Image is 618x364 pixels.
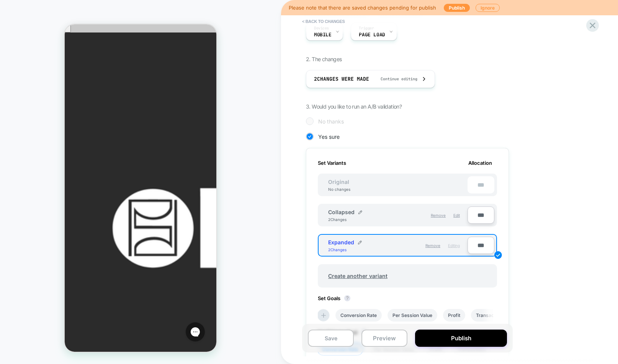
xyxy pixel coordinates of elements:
[448,243,460,248] span: Editing
[344,295,350,301] button: ?
[494,251,502,259] img: edit
[453,213,460,218] span: Edit
[468,160,492,166] span: Allocation
[444,4,470,12] button: Publish
[328,209,355,215] span: Collapsed
[328,247,351,252] div: 2 Changes
[373,76,417,81] span: Continue editing
[358,240,362,244] img: edit
[298,15,349,28] button: < Back to changes
[318,133,340,140] span: Yes sure
[358,210,362,214] img: edit
[320,187,358,192] div: No changes
[443,309,465,322] li: Profit
[425,243,440,248] span: Remove
[318,160,346,166] span: Set Variants
[306,56,342,62] span: 2. The changes
[431,213,446,218] span: Remove
[359,26,374,31] span: Trigger
[318,118,344,125] span: No thanks
[328,217,351,222] div: 2 Changes
[308,330,354,347] button: Save
[318,295,354,301] span: Set Goals
[65,24,216,352] iframe: To enrich screen reader interactions, please activate Accessibility in Grammarly extension settings
[415,330,507,347] button: Publish
[320,179,357,185] span: Original
[476,4,500,12] button: Ignore
[387,309,437,322] li: Per Session Value
[335,309,382,322] li: Conversion Rate
[306,103,402,110] span: 3. Would you like to run an A/B validation?
[359,32,385,37] span: Page Load
[471,309,510,322] li: Transactions
[314,76,369,82] span: 2 Changes were made
[117,295,144,320] iframe: Gorgias live chat messenger
[361,330,407,347] button: Preview
[314,32,331,37] span: MOBILE
[314,26,329,31] span: Devices
[328,239,354,245] span: Expanded
[320,267,395,285] span: Create another variant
